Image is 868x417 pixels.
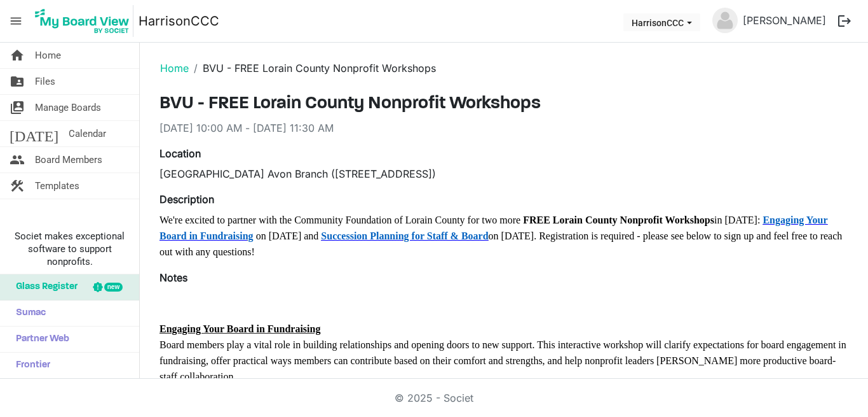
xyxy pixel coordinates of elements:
span: Frontier [10,353,50,378]
span: switch_account [10,95,25,120]
a: Engaging Your Board in Fundraising [159,215,828,241]
span: Home [35,43,61,68]
b: FREE Lorain County Nonprofit Workshops [523,215,714,225]
span: Board members play a vital role in building relationships and opening doors to new support. This ... [159,339,846,382]
span: Sumac [10,300,46,326]
img: no-profile-picture.svg [712,8,738,33]
span: Board Members [35,147,102,173]
a: © 2025 - Societ [395,392,473,404]
label: Notes [159,270,187,285]
label: Location [159,146,201,161]
span: Glass Register [10,274,78,300]
span: Templates [35,173,79,199]
span: Societ makes exceptional software to support nonprofits. [6,230,133,268]
img: My Board View Logo [31,5,133,37]
span: home [10,43,25,68]
a: HarrisonCCC [139,8,219,34]
span: menu [4,9,28,33]
span: Partner Web [10,327,69,352]
span: Engaging Your Board in Fundraising [159,323,320,334]
span: on [DATE]. Registration is required - please see below to sign up and feel free to reach out with... [159,230,842,257]
span: construction [10,173,25,199]
span: on [DATE] and [256,230,322,241]
span: [DATE] [10,121,58,146]
a: Home [160,62,189,74]
button: HarrisonCCC dropdownbutton [623,13,700,31]
span: Manage Boards [35,95,101,120]
div: new [104,283,123,292]
div: [GEOGRAPHIC_DATA] Avon Branch ([STREET_ADDRESS]) [159,166,848,181]
a: Succession Planning for Staff & Board [321,230,488,241]
button: logout [831,8,858,34]
span: We're excited to partner with the Community Foundation of Lorain County for two more in [DATE]: [159,215,763,225]
h3: BVU - FREE Lorain County Nonprofit Workshops [159,94,848,115]
div: [DATE] 10:00 AM - [DATE] 11:30 AM [159,120,848,136]
li: BVU - FREE Lorain County Nonprofit Workshops [189,60,436,76]
span: people [10,147,25,173]
a: [PERSON_NAME] [738,8,831,33]
span: folder_shared [10,69,25,94]
span: Calendar [69,121,106,146]
span: Files [35,69,55,94]
a: My Board View Logo [31,5,139,37]
label: Description [159,192,214,207]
